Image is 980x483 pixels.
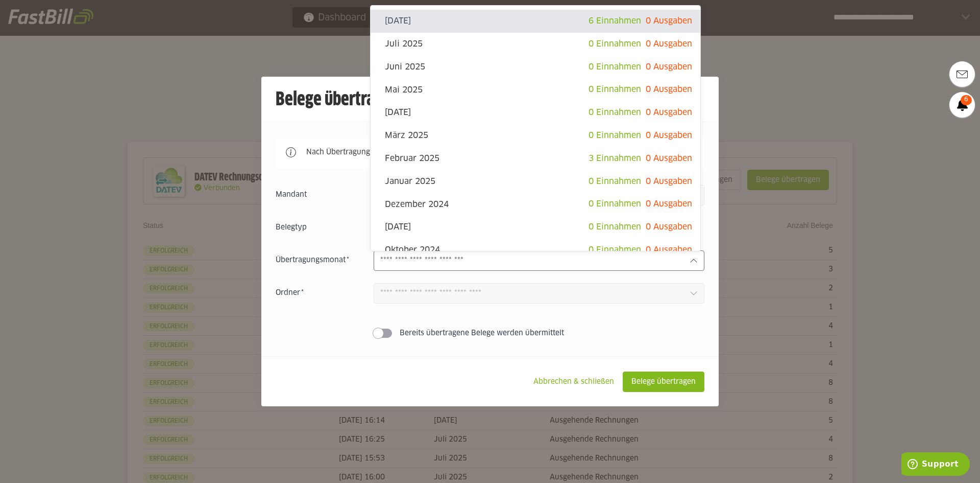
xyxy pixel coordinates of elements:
[623,372,704,392] sl-button: Belege übertragen
[589,63,641,71] span: 0 Einnahmen
[371,239,700,262] sl-option: Oktober 2024
[589,223,641,231] span: 0 Einnahmen
[646,108,692,117] span: 0 Ausgaben
[371,216,700,239] sl-option: [DATE]
[646,246,692,254] span: 0 Ausgaben
[371,78,700,101] sl-option: Mai 2025
[646,131,692,140] span: 0 Ausgaben
[371,193,700,216] sl-option: Dezember 2024
[371,147,700,170] sl-option: Februar 2025
[371,56,700,79] sl-option: Juni 2025
[371,124,700,147] sl-option: März 2025
[646,200,692,208] span: 0 Ausgaben
[276,328,704,338] sl-switch: Bereits übertragene Belege werden übermittelt
[961,95,972,105] span: 6
[901,452,970,478] iframe: Öffnet ein Widget, in dem Sie weitere Informationen finden
[949,92,975,118] a: 6
[589,85,641,94] span: 0 Einnahmen
[646,40,692,48] span: 0 Ausgaben
[646,63,692,71] span: 0 Ausgaben
[371,170,700,193] sl-option: Januar 2025
[589,246,641,254] span: 0 Einnahmen
[589,200,641,208] span: 0 Einnahmen
[589,131,641,140] span: 0 Einnahmen
[371,10,700,33] sl-option: [DATE]
[525,372,623,392] sl-button: Abbrechen & schließen
[646,17,692,25] span: 0 Ausgaben
[589,17,641,25] span: 6 Einnahmen
[589,177,641,186] span: 0 Einnahmen
[589,108,641,117] span: 0 Einnahmen
[589,40,641,48] span: 0 Einnahmen
[589,154,641,163] span: 3 Einnahmen
[646,85,692,94] span: 0 Ausgaben
[371,33,700,56] sl-option: Juli 2025
[646,223,692,231] span: 0 Ausgaben
[646,177,692,186] span: 0 Ausgaben
[646,154,692,163] span: 0 Ausgaben
[371,101,700,124] sl-option: [DATE]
